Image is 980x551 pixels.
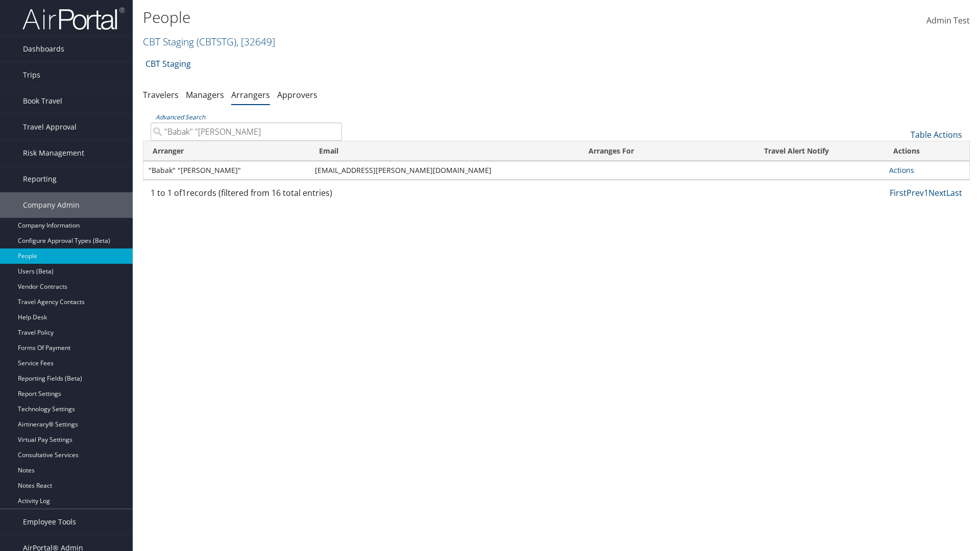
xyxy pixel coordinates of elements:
[946,187,962,198] a: Last
[890,187,906,198] a: First
[151,187,342,204] div: 1 to 1 of records (filtered from 16 total entries)
[310,161,579,180] td: [EMAIL_ADDRESS][PERSON_NAME][DOMAIN_NAME]
[924,187,928,198] a: 1
[143,35,275,48] a: CBT Staging
[231,89,270,101] a: Arrangers
[709,141,884,161] th: Travel Alert Notify: activate to sort column ascending
[277,89,317,101] a: Approvers
[23,36,64,62] span: Dashboards
[23,88,62,114] span: Book Travel
[23,114,77,140] span: Travel Approval
[186,89,224,101] a: Managers
[182,187,186,198] span: 1
[22,7,125,31] img: airportal-logo.png
[926,5,970,37] a: Admin Test
[906,187,924,198] a: Prev
[143,161,310,180] td: "Babak" "[PERSON_NAME]"
[151,122,342,141] input: Advanced Search
[23,166,57,192] span: Reporting
[23,62,40,88] span: Trips
[310,141,579,161] th: Email: activate to sort column ascending
[579,141,708,161] th: Arranges For: activate to sort column ascending
[143,7,694,28] h1: People
[911,129,962,140] a: Table Actions
[143,89,179,101] a: Travelers
[884,141,969,161] th: Actions
[889,165,914,175] a: Actions
[23,509,76,535] span: Employee Tools
[23,140,84,166] span: Risk Management
[197,35,236,48] span: ( CBTSTG )
[143,141,310,161] th: Arranger: activate to sort column descending
[928,187,946,198] a: Next
[926,15,970,26] span: Admin Test
[156,113,205,121] a: Advanced Search
[236,35,275,48] span: , [ 32649 ]
[23,192,80,218] span: Company Admin
[145,54,191,74] a: CBT Staging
